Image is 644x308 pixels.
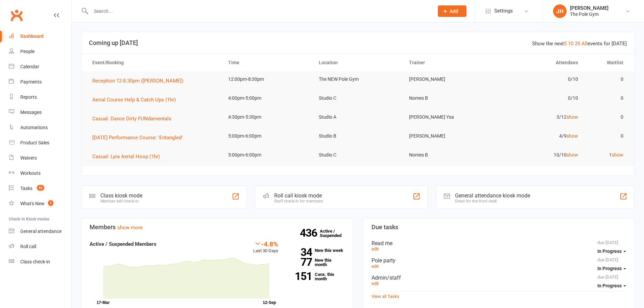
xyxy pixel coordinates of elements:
[403,71,494,87] td: [PERSON_NAME]
[92,77,188,85] button: Reception 12-8.30pm ([PERSON_NAME])
[9,254,71,269] a: Class kiosk mode
[494,90,584,106] td: 0/10
[288,271,312,281] strong: 151
[320,224,350,243] a: 436Active / Suspended
[532,40,627,48] div: Show the next events for [DATE]
[288,258,344,267] a: 77New this month
[288,272,344,281] a: 151Canx. this month
[92,115,176,123] button: Casual: Dance Dirty FUNdamentals
[455,192,530,199] div: General attendance kiosk mode
[597,266,622,271] span: In Progress
[581,41,588,47] a: All
[288,247,312,257] strong: 34
[438,5,467,17] button: Add
[274,192,323,199] div: Roll call kiosk mode
[117,224,143,231] a: show more
[403,90,494,106] td: Nomes B
[313,71,403,87] td: The NEW Pole Gym
[222,54,313,71] th: Time
[597,262,626,275] button: In Progress
[450,8,458,14] span: Add
[455,199,530,204] div: Great for the front desk
[20,140,49,145] div: Product Sales
[584,128,629,144] td: 0
[567,152,578,158] a: show
[20,110,42,115] div: Messages
[100,192,142,199] div: Class kiosk mode
[222,128,313,144] td: 5:00pm-6:00pm
[20,201,45,206] div: What's New
[20,170,41,176] div: Workouts
[9,224,71,239] a: General attendance kiosk mode
[372,246,379,252] a: edit
[92,78,183,84] span: Reception 12-8.30pm ([PERSON_NAME])
[403,128,494,144] td: [PERSON_NAME]
[313,147,403,163] td: Studio C
[9,59,71,74] a: Calendar
[9,135,71,150] a: Product Sales
[20,49,34,54] div: People
[9,44,71,59] a: People
[313,128,403,144] td: Studio B
[313,54,403,71] th: Location
[20,79,42,85] div: Payments
[9,166,71,181] a: Workouts
[222,147,313,163] td: 5:00pm-6:00pm
[20,64,39,69] div: Calendar
[494,54,584,71] th: Attendees
[403,147,494,163] td: Nomes B
[222,109,313,125] td: 4:30pm-5:30pm
[20,125,48,130] div: Automations
[372,224,626,231] h3: Due tasks
[494,147,584,163] td: 10/10
[288,257,312,267] strong: 77
[20,244,36,249] div: Roll call
[597,245,626,257] button: In Progress
[597,248,622,254] span: In Progress
[9,29,71,44] a: Dashboard
[86,54,222,71] th: Event/Booking
[584,71,629,87] td: 0
[89,6,429,16] input: Search...
[9,74,71,90] a: Payments
[9,196,71,211] a: What's New1
[222,71,313,87] td: 12:00pm-8:30pm
[90,224,344,231] h3: Members
[92,135,183,141] span: [DATE] Performance Course: 'Entangled'
[92,97,176,103] span: Aerial Course Help & Catch Ups (1hr)
[9,150,71,166] a: Waivers
[372,257,626,264] div: Pole party
[20,186,32,191] div: Tasks
[372,264,379,269] a: edit
[584,109,629,125] td: 0
[494,71,584,87] td: 0/10
[92,134,187,142] button: [DATE] Performance Course: 'Entangled'
[597,283,622,288] span: In Progress
[92,116,171,122] span: Casual: Dance Dirty FUNdamentals
[20,259,50,264] div: Class check-in
[567,133,578,139] a: show
[300,228,320,238] strong: 436
[494,109,584,125] td: 3/12
[253,240,278,247] div: -4.8%
[494,128,584,144] td: 4/9
[372,240,626,246] div: Read me
[570,5,609,11] div: [PERSON_NAME]
[20,94,37,100] div: Reports
[584,90,629,106] td: 0
[92,153,160,160] span: Casual: Lyra Aerial Hoop (1hr)
[403,109,494,125] td: [PERSON_NAME] Ysa
[20,229,62,234] div: General attendance
[222,90,313,106] td: 4:00pm-5:00pm
[553,4,567,18] div: JH
[597,280,626,292] button: In Progress
[372,281,379,286] a: edit
[37,185,44,191] span: 42
[567,114,578,120] a: show
[568,41,573,47] a: 10
[9,90,71,105] a: Reports
[20,155,37,161] div: Waivers
[494,3,513,19] span: Settings
[313,90,403,106] td: Studio C
[90,241,157,247] strong: Active / Suspended Members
